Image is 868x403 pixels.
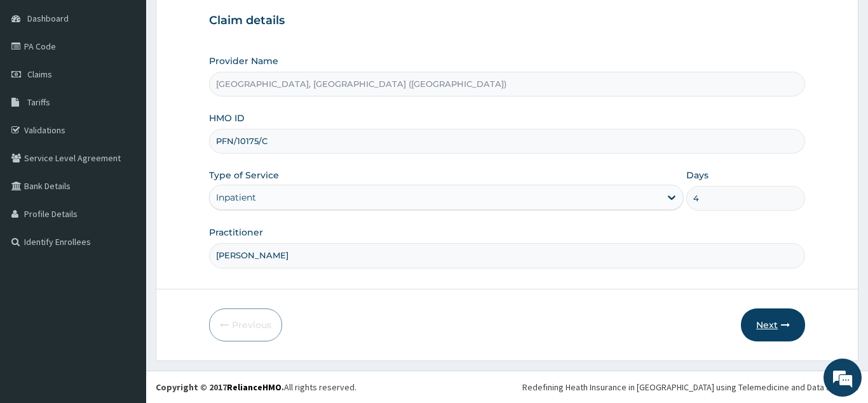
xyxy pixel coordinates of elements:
span: Dashboard [27,13,69,24]
label: Days [686,169,709,182]
div: Minimize live chat window [208,6,239,37]
span: We're online! [74,121,175,249]
span: Claims [27,69,52,80]
span: Tariffs [27,96,50,108]
div: Redefining Heath Insurance in [GEOGRAPHIC_DATA] using Telemedicine and Data Science! [522,381,858,393]
button: Next [741,308,805,341]
strong: Copyright © 2017 . [156,381,284,393]
div: Inpatient [216,191,256,204]
a: RelianceHMO [227,381,281,393]
label: Practitioner [209,226,263,239]
label: Provider Name [209,55,278,67]
h3: Claim details [209,14,805,28]
div: Chat with us now [66,71,214,88]
input: Enter Name [209,243,805,268]
label: HMO ID [209,112,245,124]
img: d_794563401_company_1708531726252_794563401 [24,63,51,95]
footer: All rights reserved. [146,371,868,403]
textarea: Type your message and hit 'Enter' [6,268,242,313]
input: Enter HMO ID [209,129,805,154]
label: Type of Service [209,169,279,182]
button: Previous [209,308,282,341]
